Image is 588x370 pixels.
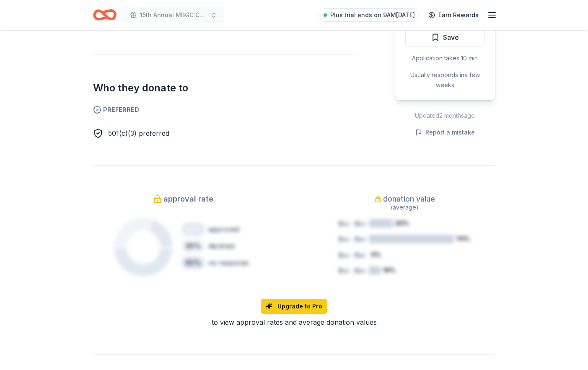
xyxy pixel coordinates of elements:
[208,258,249,268] div: no response
[208,241,234,251] div: declined
[456,235,470,242] tspan: 70%
[108,129,169,137] span: 501(c)(3) preferred
[181,223,205,236] div: 20 %
[339,267,365,274] tspan: $xx - $xx
[395,220,409,227] tspan: 20%
[395,111,495,121] div: Updated 2 months ago
[330,10,415,20] span: Plus trial ends on 9AM[DATE]
[93,5,117,25] a: Home
[140,10,207,20] span: 15th Annual MBGC Charity Golf Tournament
[423,8,484,23] a: Earn Rewards
[93,317,495,327] div: to view approval rates and average donation values
[383,267,396,274] tspan: 10%
[339,251,365,259] tspan: $xx - $xx
[208,224,239,234] div: approved
[261,299,327,314] a: Upgrade to Pro
[443,32,459,43] span: Save
[93,105,355,115] span: Preferred
[383,192,435,206] span: donation value
[314,202,495,212] div: (average)
[93,81,355,95] h2: Who they donate to
[415,127,475,137] button: Report a mistake
[123,7,224,23] button: 15th Annual MBGC Charity Golf Tournament
[319,8,420,22] a: Plus trial ends on 9AM[DATE]
[405,53,485,63] div: Application takes 10 min
[339,220,365,227] tspan: $xx - $xx
[339,235,365,243] tspan: $xx - $xx
[181,239,205,253] div: 30 %
[371,251,381,258] tspan: 0%
[181,256,205,269] div: 50 %
[405,28,485,47] button: Save
[405,70,485,90] div: Usually responds in a few weeks
[163,192,213,206] span: approval rate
